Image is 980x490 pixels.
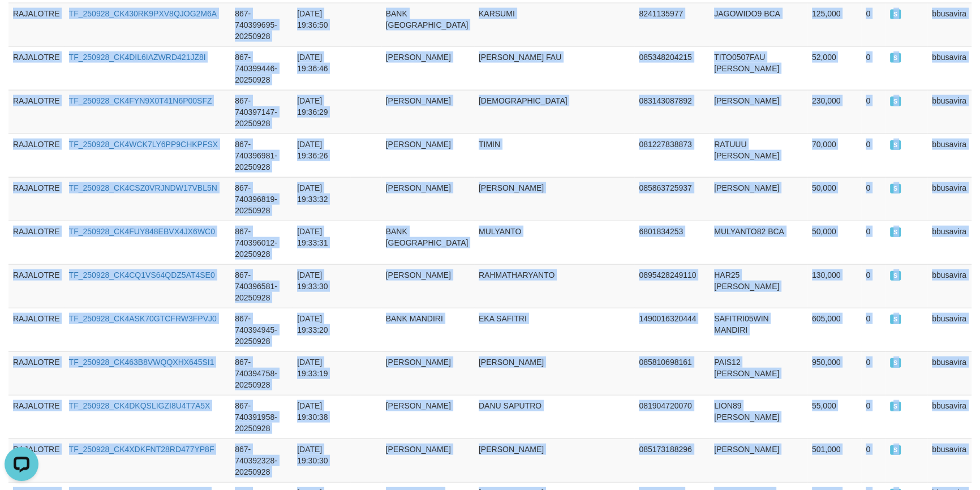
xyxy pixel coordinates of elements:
[8,221,65,264] td: RAJALOTRE
[230,395,293,439] td: 867-740391958-20250928
[8,134,65,177] td: RAJALOTRE
[807,46,862,90] td: 52,000
[293,177,350,221] td: [DATE] 19:33:32
[230,439,293,482] td: 867-740392328-20250928
[634,308,710,351] td: 1490016320444
[807,351,862,395] td: 950,000
[861,90,885,134] td: 0
[69,183,217,192] a: TF_250928_CK4CSZ0VRJNDW17VBL5N
[474,221,634,264] td: MULYANTO
[861,439,885,482] td: 0
[634,351,710,395] td: 085810698161
[69,9,217,18] a: TF_250928_CK430RK9PXV8QJOG2M6A
[474,177,634,221] td: [PERSON_NAME]
[474,46,634,90] td: [PERSON_NAME] FAU
[8,351,65,395] td: RAJALOTRE
[807,221,862,264] td: 50,000
[293,439,350,482] td: [DATE] 19:30:30
[710,90,807,134] td: [PERSON_NAME]
[927,134,972,177] td: bbusavira
[927,264,972,308] td: bbusavira
[8,90,65,134] td: RAJALOTRE
[890,184,901,194] span: SUCCESS
[69,270,215,280] a: TF_250928_CK4CQ1VS64QDZ5AT4SE0
[861,308,885,351] td: 0
[293,90,350,134] td: [DATE] 19:36:29
[634,177,710,221] td: 085863725937
[861,264,885,308] td: 0
[807,395,862,439] td: 55,000
[927,46,972,90] td: bbusavira
[293,395,350,439] td: [DATE] 19:30:38
[293,264,350,308] td: [DATE] 19:33:30
[293,351,350,395] td: [DATE] 19:33:19
[634,395,710,439] td: 081904720070
[381,3,474,46] td: BANK [GEOGRAPHIC_DATA]
[927,177,972,221] td: bbusavira
[890,358,901,368] span: SUCCESS
[634,134,710,177] td: 081227838873
[710,351,807,395] td: PAIS12 [PERSON_NAME]
[5,5,38,38] button: Open LiveChat chat widget
[710,439,807,482] td: [PERSON_NAME]
[890,315,901,324] span: SUCCESS
[69,314,217,323] a: TF_250928_CK4ASK70GTCFRW3FPVJ0
[230,308,293,351] td: 867-740394945-20250928
[807,264,862,308] td: 130,000
[710,134,807,177] td: RATUUU [PERSON_NAME]
[69,445,214,454] a: TF_250928_CK4XDKFNT28RD477YP8F
[8,177,65,221] td: RAJALOTRE
[230,134,293,177] td: 867-740396981-20250928
[861,3,885,46] td: 0
[474,439,634,482] td: [PERSON_NAME]
[381,134,474,177] td: [PERSON_NAME]
[474,264,634,308] td: RAHMATHARYANTO
[807,3,862,46] td: 125,000
[381,177,474,221] td: [PERSON_NAME]
[8,308,65,351] td: RAJALOTRE
[381,221,474,264] td: BANK [GEOGRAPHIC_DATA]
[230,46,293,90] td: 867-740399446-20250928
[69,227,215,236] a: TF_250928_CK4FUY848EBVX4JX6WC0
[230,177,293,221] td: 867-740396819-20250928
[861,134,885,177] td: 0
[861,46,885,90] td: 0
[474,90,634,134] td: [DEMOGRAPHIC_DATA]
[381,395,474,439] td: [PERSON_NAME]
[293,221,350,264] td: [DATE] 19:33:31
[861,351,885,395] td: 0
[890,271,901,281] span: SUCCESS
[807,90,862,134] td: 230,000
[710,221,807,264] td: MULYANTO82 BCA
[710,46,807,90] td: TITO0507FAU [PERSON_NAME]
[474,134,634,177] td: TIMIN
[69,358,214,367] a: TF_250928_CK463B8VWQQXHX645SI1
[807,308,862,351] td: 605,000
[927,308,972,351] td: bbusavira
[381,90,474,134] td: [PERSON_NAME]
[710,308,807,351] td: SAFITRI05WIN MANDIRI
[710,264,807,308] td: HAR25 [PERSON_NAME]
[807,177,862,221] td: 50,000
[69,140,218,149] a: TF_250928_CK4WCK7LY6PP9CHKPFSX
[807,439,862,482] td: 501,000
[381,308,474,351] td: BANK MANDIRI
[8,395,65,439] td: RAJALOTRE
[890,10,901,19] span: SUCCESS
[807,134,862,177] td: 70,000
[710,3,807,46] td: JAGOWIDO9 BCA
[230,264,293,308] td: 867-740396581-20250928
[293,46,350,90] td: [DATE] 19:36:46
[861,221,885,264] td: 0
[293,134,350,177] td: [DATE] 19:36:26
[634,90,710,134] td: 083143087892
[230,221,293,264] td: 867-740396012-20250928
[8,3,65,46] td: RAJALOTRE
[890,53,901,63] span: SUCCESS
[8,439,65,482] td: RAJALOTRE
[890,227,901,237] span: SUCCESS
[634,3,710,46] td: 8241135977
[890,402,901,411] span: SUCCESS
[230,90,293,134] td: 867-740397147-20250928
[293,3,350,46] td: [DATE] 19:36:50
